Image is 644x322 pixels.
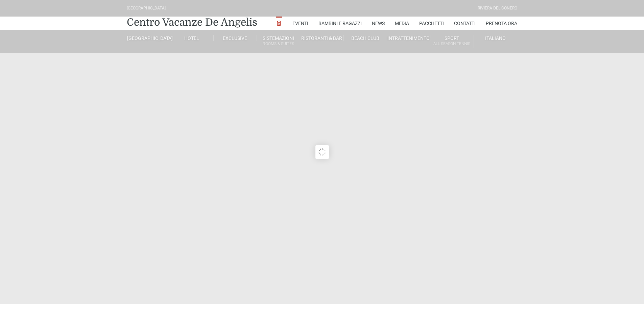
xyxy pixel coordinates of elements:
[372,17,385,30] a: News
[430,41,473,47] small: All Season Tennis
[486,17,517,30] a: Prenota Ora
[127,5,166,11] div: [GEOGRAPHIC_DATA]
[485,35,506,41] span: Italiano
[318,17,362,30] a: Bambini e Ragazzi
[344,35,387,41] a: Beach Club
[387,35,430,41] a: Intrattenimento
[127,35,170,41] a: [GEOGRAPHIC_DATA]
[257,35,300,48] a: SistemazioniRooms & Suites
[214,35,257,41] a: Exclusive
[395,17,409,30] a: Media
[170,35,213,41] a: Hotel
[474,35,517,41] a: Italiano
[454,17,476,30] a: Contatti
[300,35,343,41] a: Ristoranti & Bar
[478,5,517,11] div: Riviera Del Conero
[430,35,474,48] a: SportAll Season Tennis
[257,41,300,47] small: Rooms & Suites
[419,17,444,30] a: Pacchetti
[292,17,308,30] a: Eventi
[127,16,257,29] a: Centro Vacanze De Angelis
